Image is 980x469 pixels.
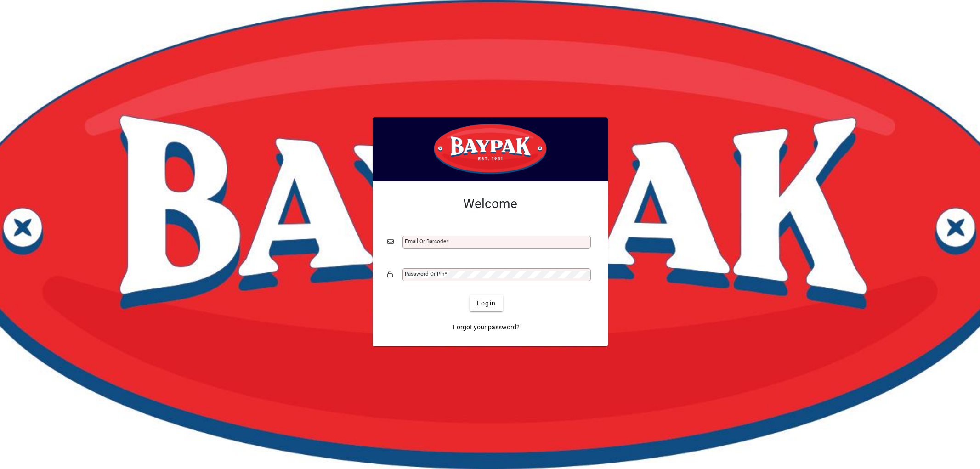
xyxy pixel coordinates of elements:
[477,299,496,308] span: Login
[405,238,446,244] mat-label: Email or Barcode
[470,295,503,311] button: Login
[387,196,593,212] h2: Welcome
[453,322,520,332] span: Forgot your password?
[405,271,444,277] mat-label: Password or Pin
[449,319,523,335] a: Forgot your password?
